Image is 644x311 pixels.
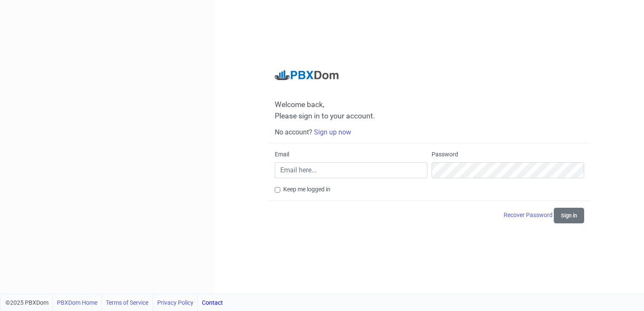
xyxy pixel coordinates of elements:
span: Welcome back, [275,100,584,109]
label: Keep me logged in [283,185,330,194]
a: Sign up now [314,128,351,136]
span: Please sign in to your account. [275,112,375,120]
label: Password [432,150,458,159]
a: Terms of Service [106,294,148,311]
a: PBXDom Home [57,294,97,311]
div: ©2025 PBXDom [5,294,223,311]
a: Recover Password [504,212,554,218]
button: Sign in [554,208,584,223]
a: Contact [202,294,223,311]
label: Email [275,150,289,159]
a: Privacy Policy [157,294,193,311]
input: Email here... [275,162,427,178]
h6: No account? [275,128,584,136]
